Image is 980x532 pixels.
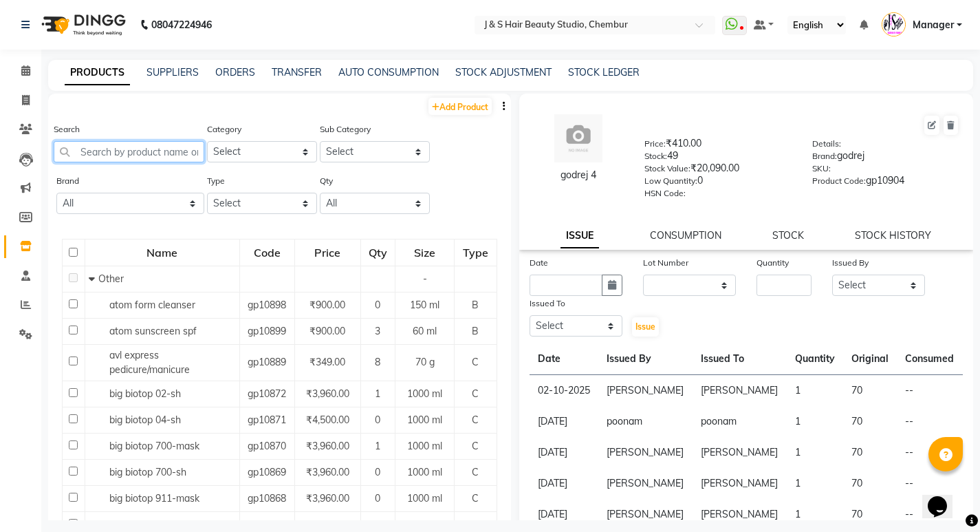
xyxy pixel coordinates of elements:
td: [DATE] [530,468,599,499]
span: C [472,466,479,478]
span: gp10872 [248,387,286,400]
span: gp10870 [248,440,286,452]
label: HSN Code: [644,187,686,200]
td: -- [897,437,963,468]
label: Stock Value: [644,162,690,175]
label: Stock: [644,150,667,162]
span: B [472,299,479,311]
a: TRANSFER [272,66,322,78]
span: ₹4,500.00 [306,414,349,426]
label: Brand: [812,150,837,162]
span: big biotop 04-sh [109,414,181,426]
span: ₹3,960.00 [306,387,349,400]
td: 70 [843,499,897,530]
span: ₹900.00 [309,299,345,311]
span: Other [98,273,124,285]
td: 1 [787,375,843,407]
a: Add Product [428,98,492,115]
span: 70 g [415,356,435,368]
label: Lot Number [643,257,688,269]
td: 70 [843,406,897,437]
img: Manager [882,12,906,36]
span: atom sunscreen spf [109,325,197,337]
th: Quantity [787,343,843,375]
span: big biotop 02-sh [109,387,181,400]
td: 02-10-2025 [530,375,599,407]
a: ISSUE [560,224,599,248]
th: Date [530,343,599,375]
label: Qty [320,175,333,187]
span: 150 ml [410,299,439,311]
b: 08047224946 [151,6,212,44]
a: STOCK HISTORY [855,229,931,242]
td: 70 [843,375,897,407]
span: gp10867 [248,518,286,531]
span: big biotop 911-mask [109,492,199,504]
span: Collapse Row [89,273,98,285]
button: Issue [632,317,659,337]
td: -- [897,375,963,407]
label: Details: [812,138,841,150]
div: 49 [644,149,792,168]
span: ₹3,960.00 [306,518,349,531]
span: 1 [375,387,380,400]
div: gp10904 [812,173,959,193]
span: C [472,356,479,368]
a: PRODUCTS [65,61,130,85]
span: 1000 ml [407,492,442,504]
label: Category [207,123,241,136]
iframe: chat widget [922,477,966,518]
span: 1000 ml [407,414,442,426]
td: [DATE] [530,499,599,530]
td: 1 [787,437,843,468]
div: 0 [644,173,792,193]
img: logo [35,6,129,44]
td: [DATE] [530,406,599,437]
label: Type [207,175,225,187]
a: AUTO CONSUMPTION [338,66,439,78]
span: 3 [375,325,380,337]
td: [PERSON_NAME] [598,437,693,468]
td: [PERSON_NAME] [693,375,787,407]
label: Sub Category [320,123,371,136]
a: SUPPLIERS [146,66,199,78]
span: C [472,440,479,452]
div: Size [396,240,453,265]
span: 1000 ml [407,518,442,531]
span: C [472,518,479,531]
td: [PERSON_NAME] [693,437,787,468]
td: poonam [693,406,787,437]
span: big biotop 911-sh [109,518,186,531]
td: -- [897,468,963,499]
span: gp10889 [248,356,286,368]
label: SKU: [812,162,831,175]
td: -- [897,499,963,530]
a: STOCK ADJUSTMENT [455,66,552,78]
span: Manager [913,18,954,32]
span: big biotop 700-mask [109,440,199,452]
label: Quantity [756,257,789,269]
span: 8 [375,356,380,368]
span: gp10899 [248,325,286,337]
span: 0 [375,492,380,504]
img: avatar [554,114,602,162]
div: Code [241,240,294,265]
div: godrej 4 [533,168,624,182]
label: Date [530,257,548,269]
span: 1000 ml [407,466,442,478]
td: -- [897,406,963,437]
td: [PERSON_NAME] [598,375,693,407]
span: 0 [375,466,380,478]
span: ₹349.00 [309,356,345,368]
div: godrej [812,149,959,168]
td: [PERSON_NAME] [693,468,787,499]
span: ₹900.00 [309,325,345,337]
a: CONSUMPTION [650,229,721,242]
span: C [472,387,479,400]
td: 70 [843,437,897,468]
input: Search by product name or code [54,141,204,162]
div: Name [86,240,239,265]
td: 1 [787,406,843,437]
span: ₹3,960.00 [306,440,349,452]
td: poonam [598,406,693,437]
